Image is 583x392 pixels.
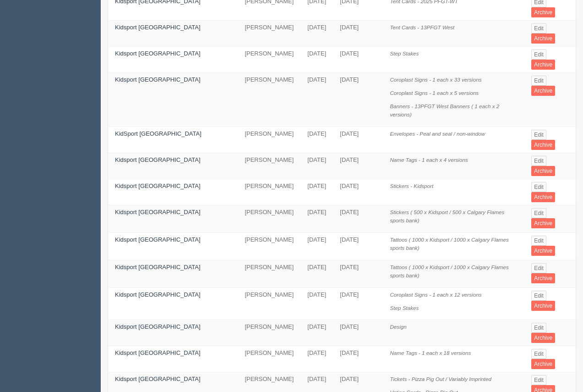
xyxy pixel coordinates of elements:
td: [PERSON_NAME] [238,47,300,73]
i: Name Tags - 1 each x 4 versions [390,157,468,163]
a: Kidsport [GEOGRAPHIC_DATA] [115,182,201,189]
a: Kidsport [GEOGRAPHIC_DATA] [115,349,201,356]
i: Tickets - Pizza Pig Out / Variably Imprinted [390,376,491,382]
td: [PERSON_NAME] [238,73,300,127]
td: [DATE] [333,21,383,47]
td: [DATE] [300,127,333,153]
td: [DATE] [333,47,383,73]
a: Kidsport [GEOGRAPHIC_DATA] [115,156,201,163]
i: Tent Cards - 13PFGT West [390,24,454,30]
td: [DATE] [300,232,333,260]
a: Edit [531,349,546,359]
i: Tattoos ( 1000 x Kidsport / 1000 x Calgary Flames sports bank) [390,237,508,251]
a: Edit [531,76,546,86]
i: Tattoos ( 1000 x Kidsport / 1000 x Calgary Flames sports bank) [390,264,508,279]
a: Edit [531,50,546,60]
a: Edit [531,182,546,192]
i: Stickers ( 500 x Kidsport / 500 x Calgary Flames sports bank) [390,209,504,224]
a: Edit [531,156,546,166]
td: [PERSON_NAME] [238,205,300,232]
td: [DATE] [300,153,333,179]
a: Edit [531,236,546,246]
a: KidSport [GEOGRAPHIC_DATA] [115,130,202,137]
i: Stickers - Kidsport [390,183,433,189]
a: Archive [531,33,555,44]
a: Kidsport [GEOGRAPHIC_DATA] [115,209,201,215]
a: Kidsport [GEOGRAPHIC_DATA] [115,76,201,83]
td: [DATE] [300,73,333,127]
i: Design [390,324,406,330]
td: [DATE] [300,288,333,320]
i: Envelopes - Peal and seal / non-window [390,131,485,137]
a: Archive [531,218,555,228]
td: [DATE] [300,346,333,372]
a: Archive [531,140,555,150]
td: [PERSON_NAME] [238,320,300,346]
i: Coroplast Signs - 1 each x 5 versions [390,90,479,96]
td: [DATE] [333,205,383,232]
td: [DATE] [300,320,333,346]
a: Archive [531,166,555,176]
td: [DATE] [333,73,383,127]
a: Kidsport [GEOGRAPHIC_DATA] [115,291,201,298]
td: [DATE] [333,127,383,153]
a: Edit [531,323,546,333]
td: [DATE] [333,346,383,372]
a: Archive [531,192,555,202]
a: Kidsport [GEOGRAPHIC_DATA] [115,236,201,243]
i: Coroplast Signs - 1 each x 12 versions [390,292,481,298]
td: [DATE] [300,179,333,205]
td: [PERSON_NAME] [238,288,300,320]
td: [PERSON_NAME] [238,179,300,205]
td: [PERSON_NAME] [238,346,300,372]
a: Edit [531,263,546,273]
i: Name Tags - 1 each x 18 versions [390,350,471,356]
a: Edit [531,208,546,218]
td: [DATE] [300,21,333,47]
a: Edit [531,291,546,301]
td: [PERSON_NAME] [238,21,300,47]
a: Edit [531,23,546,33]
a: Kidsport [GEOGRAPHIC_DATA] [115,50,201,57]
td: [PERSON_NAME] [238,260,300,287]
i: Coroplast Signs - 1 each x 33 versions [390,77,481,83]
td: [PERSON_NAME] [238,232,300,260]
a: Kidsport [GEOGRAPHIC_DATA] [115,375,201,382]
a: Edit [531,130,546,140]
td: [DATE] [300,47,333,73]
td: [DATE] [333,232,383,260]
a: Archive [531,246,555,256]
a: Kidsport [GEOGRAPHIC_DATA] [115,24,201,31]
a: Kidsport [GEOGRAPHIC_DATA] [115,323,201,330]
a: Kidsport [GEOGRAPHIC_DATA] [115,264,201,271]
td: [DATE] [300,260,333,287]
a: Edit [531,375,546,385]
i: Step Stakes [390,50,419,56]
td: [PERSON_NAME] [238,153,300,179]
td: [DATE] [300,205,333,232]
i: Banners - 13PFGT West Banners ( 1 each x 2 versions) [390,103,499,118]
a: Archive [531,7,555,17]
a: Archive [531,359,555,369]
i: Step Stakes [390,305,419,311]
a: Archive [531,60,555,70]
td: [DATE] [333,288,383,320]
a: Archive [531,86,555,96]
td: [DATE] [333,320,383,346]
a: Archive [531,333,555,343]
a: Archive [531,273,555,283]
td: [DATE] [333,260,383,287]
td: [DATE] [333,179,383,205]
td: [PERSON_NAME] [238,127,300,153]
a: Archive [531,301,555,311]
td: [DATE] [333,153,383,179]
